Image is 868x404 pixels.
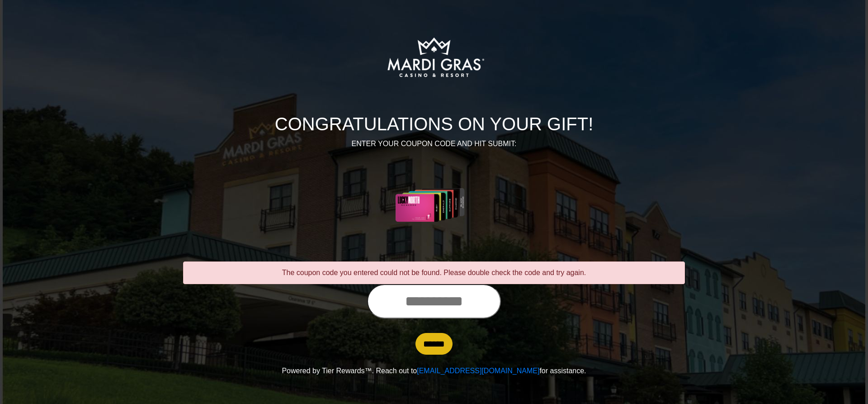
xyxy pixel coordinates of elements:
[183,138,685,149] p: ENTER YOUR COUPON CODE AND HIT SUBMIT:
[374,160,495,251] img: Center Image
[183,261,685,284] div: The coupon code you entered could not be found. Please double check the code and try again.
[183,113,685,135] h1: CONGRATULATIONS ON YOUR GIFT!
[354,12,514,102] img: Logo
[282,367,586,375] span: Powered by Tier Rewards™. Reach out to for assistance.
[417,367,539,375] a: [EMAIL_ADDRESS][DOMAIN_NAME]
